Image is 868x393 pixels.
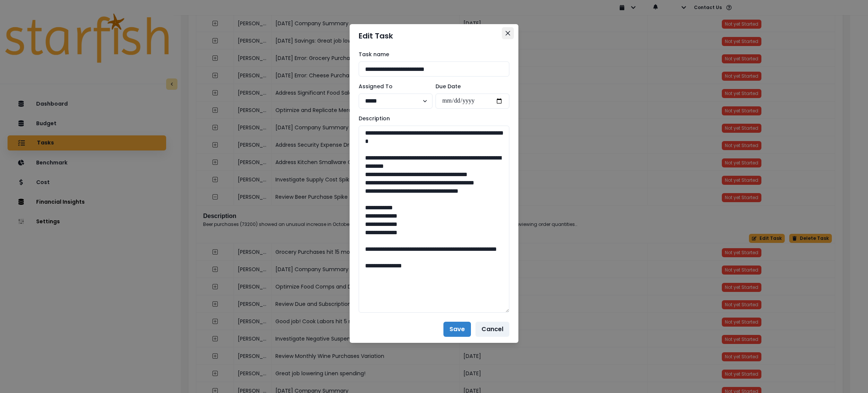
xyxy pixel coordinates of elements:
[350,24,518,48] header: Edit Task
[475,322,509,337] button: Cancel
[359,83,428,91] label: Assigned To
[502,27,514,39] button: Close
[359,115,505,123] label: Description
[443,322,471,337] button: Save
[436,83,505,91] label: Due Date
[359,51,505,58] label: Task name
